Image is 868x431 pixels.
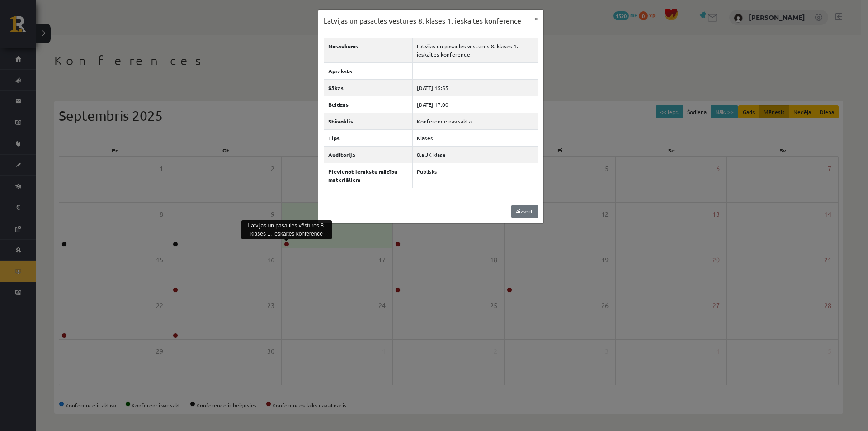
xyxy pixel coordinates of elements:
td: Publisks [413,163,538,188]
div: Latvijas un pasaules vēstures 8. klases 1. ieskaites konference [241,220,332,239]
td: Konference nav sākta [413,113,538,129]
th: Nosaukums [324,38,413,62]
th: Tips [324,129,413,146]
th: Auditorija [324,146,413,163]
td: [DATE] 17:00 [413,96,538,113]
h3: Latvijas un pasaules vēstures 8. klases 1. ieskaites konference [324,15,521,26]
th: Pievienot ierakstu mācību materiāliem [324,163,413,188]
td: Latvijas un pasaules vēstures 8. klases 1. ieskaites konference [413,38,538,62]
th: Apraksts [324,62,413,79]
th: Beidzas [324,96,413,113]
a: Aizvērt [511,205,538,218]
th: Sākas [324,79,413,96]
button: × [529,10,543,27]
td: [DATE] 15:55 [413,79,538,96]
th: Stāvoklis [324,113,413,129]
td: Klases [413,129,538,146]
td: 8.a JK klase [413,146,538,163]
